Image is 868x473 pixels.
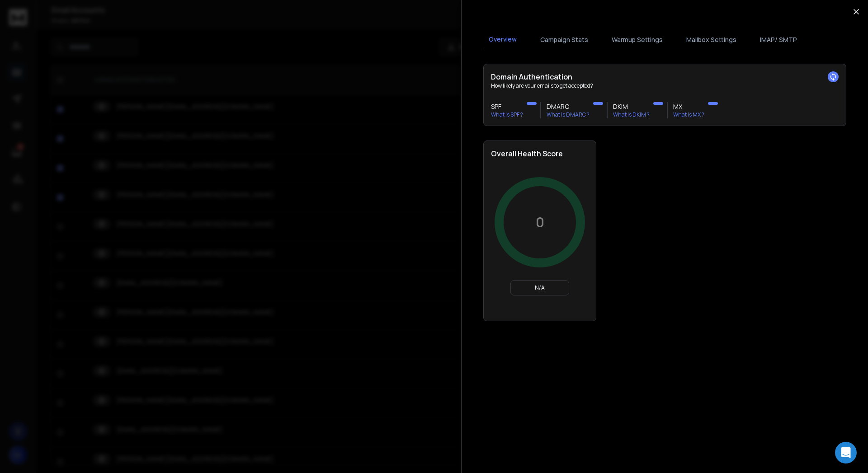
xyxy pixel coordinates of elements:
[491,148,589,159] h2: Overall Health Score
[491,111,523,118] p: What is SPF ?
[491,71,839,82] h2: Domain Authentication
[606,30,668,50] button: Warmup Settings
[613,111,650,118] p: What is DKIM ?
[681,30,742,50] button: Mailbox Settings
[535,30,594,50] button: Campaign Stats
[536,214,544,230] p: 0
[491,102,523,111] h3: SPF
[835,442,857,464] div: Open Intercom Messenger
[673,111,704,118] p: What is MX ?
[483,29,522,50] button: Overview
[547,111,590,118] p: What is DMARC ?
[613,102,650,111] h3: DKIM
[755,30,802,50] button: IMAP/ SMTP
[514,284,565,291] p: N/A
[491,82,839,89] p: How likely are your emails to get accepted?
[673,102,704,111] h3: MX
[547,102,590,111] h3: DMARC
